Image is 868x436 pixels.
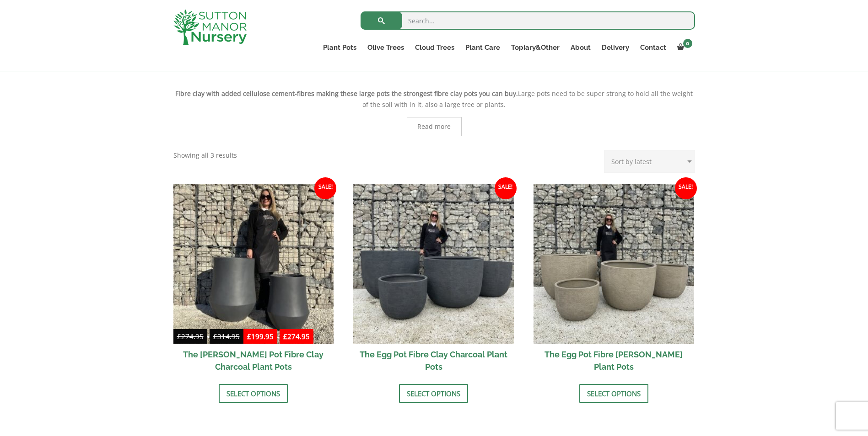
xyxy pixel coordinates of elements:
[675,177,697,199] span: Sale!
[596,41,635,54] a: Delivery
[353,184,514,344] img: The Egg Pot Fibre Clay Charcoal Plant Pots
[534,184,694,377] a: Sale! The Egg Pot Fibre [PERSON_NAME] Plant Pots
[318,41,362,54] a: Plant Pots
[213,332,240,341] bdi: 314.95
[579,384,648,403] a: Select options for “The Egg Pot Fibre Clay Champagne Plant Pots”
[173,184,334,377] a: Sale! £274.95-£314.95 £199.95-£274.95 The [PERSON_NAME] Pot Fibre Clay Charcoal Plant Pots
[213,332,217,341] span: £
[410,41,460,54] a: Cloud Trees
[460,41,506,54] a: Plant Care
[173,184,334,344] img: The Bien Hoa Pot Fibre Clay Charcoal Plant Pots
[173,331,243,344] del: -
[672,41,695,54] a: 0
[353,344,514,377] h2: The Egg Pot Fibre Clay Charcoal Plant Pots
[565,41,596,54] a: About
[283,332,287,341] span: £
[175,89,518,98] strong: Fibre clay with added cellulose cement-fibres making these large pots the strongest fibre clay po...
[399,384,468,403] a: Select options for “The Egg Pot Fibre Clay Charcoal Plant Pots”
[361,11,695,30] input: Search...
[243,331,313,344] ins: -
[173,150,237,161] p: Showing all 3 results
[173,88,695,110] p: Large pots need to be super strong to hold all the weight of the soil with in it, also a large tr...
[173,9,247,45] img: logo
[177,332,181,341] span: £
[534,344,694,377] h2: The Egg Pot Fibre [PERSON_NAME] Plant Pots
[177,332,204,341] bdi: 274.95
[283,332,310,341] bdi: 274.95
[506,41,565,54] a: Topiary&Other
[534,184,694,344] img: The Egg Pot Fibre Clay Champagne Plant Pots
[247,332,274,341] bdi: 199.95
[495,177,517,199] span: Sale!
[314,177,336,199] span: Sale!
[353,184,514,377] a: Sale! The Egg Pot Fibre Clay Charcoal Plant Pots
[604,150,695,173] select: Shop order
[219,384,288,403] a: Select options for “The Bien Hoa Pot Fibre Clay Charcoal Plant Pots”
[635,41,672,54] a: Contact
[417,123,451,130] span: Read more
[247,332,251,341] span: £
[362,41,410,54] a: Olive Trees
[173,344,334,377] h2: The [PERSON_NAME] Pot Fibre Clay Charcoal Plant Pots
[683,39,692,48] span: 0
